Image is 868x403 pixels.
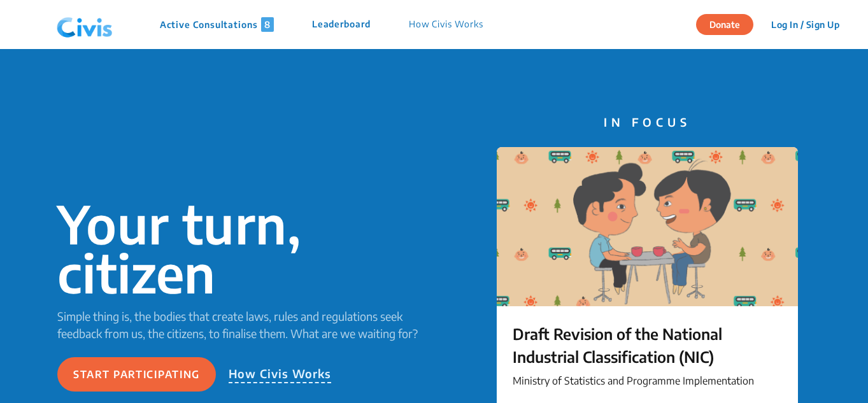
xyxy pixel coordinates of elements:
[763,15,848,34] button: Log In / Sign Up
[57,308,434,342] p: Simple thing is, the bodies that create laws, rules and regulations seek feedback from us, the ci...
[409,17,483,32] p: How Civis Works
[261,17,274,32] span: 8
[497,113,798,131] p: IN FOCUS
[513,322,782,368] p: Draft Revision of the National Industrial Classification (NIC)
[312,17,371,32] p: Leaderboard
[229,365,332,383] p: How Civis Works
[513,373,782,388] p: Ministry of Statistics and Programme Implementation
[696,14,753,35] button: Donate
[160,17,274,32] p: Active Consultations
[696,17,763,30] a: Donate
[52,6,118,44] img: navlogo.png
[57,357,216,392] button: Start participating
[57,199,434,297] p: Your turn, citizen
